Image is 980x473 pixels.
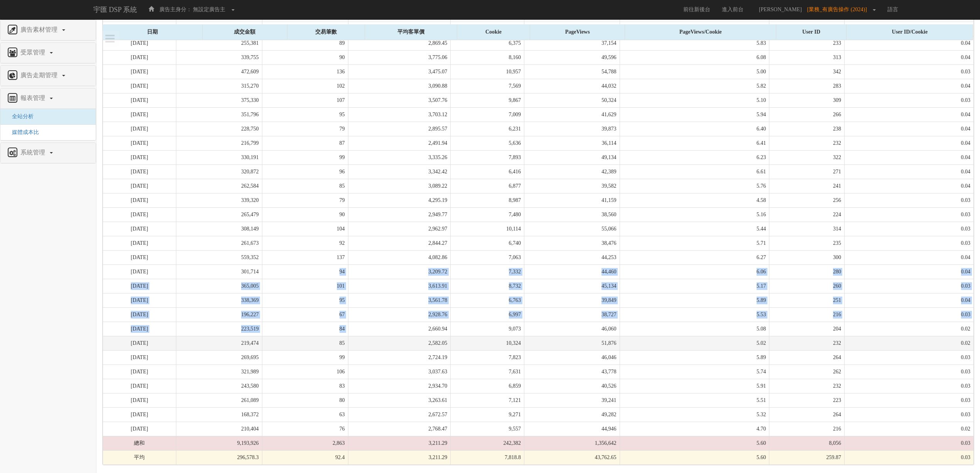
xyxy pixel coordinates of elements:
[103,364,176,379] td: [DATE]
[6,70,90,82] a: 廣告走期管理
[103,36,176,50] td: [DATE]
[103,122,176,136] td: [DATE]
[844,164,973,179] td: 0.04
[769,107,845,122] td: 266
[176,207,262,222] td: 265,479
[844,364,973,379] td: 0.03
[620,36,769,50] td: 5.83
[176,322,262,336] td: 223,519
[524,264,620,279] td: 44,460
[348,50,451,64] td: 3,775.06
[451,264,524,279] td: 7,332
[348,336,451,350] td: 2,582.05
[844,422,973,436] td: 0.02
[19,149,49,156] span: 系統管理
[769,179,845,193] td: 241
[176,222,262,236] td: 308,149
[844,250,973,264] td: 0.04
[103,193,176,207] td: [DATE]
[769,93,845,107] td: 309
[6,129,39,135] a: 媒體成本比
[348,236,451,250] td: 2,844.27
[348,79,451,93] td: 3,090.88
[524,379,620,393] td: 40,526
[348,164,451,179] td: 3,342.42
[451,364,524,379] td: 7,631
[451,50,524,64] td: 8,160
[769,207,845,222] td: 224
[348,107,451,122] td: 3,703.12
[103,93,176,107] td: [DATE]
[262,122,348,136] td: 79
[176,193,262,207] td: 339,320
[844,222,973,236] td: 0.03
[262,22,348,36] td: 94
[524,150,620,164] td: 49,134
[844,179,973,193] td: 0.04
[176,293,262,307] td: 338,369
[769,136,845,150] td: 232
[620,79,769,93] td: 5.82
[262,264,348,279] td: 94
[176,22,262,36] td: 326,146
[524,136,620,150] td: 36,114
[620,350,769,364] td: 5.89
[348,250,451,264] td: 4,082.86
[103,264,176,279] td: [DATE]
[103,207,176,222] td: [DATE]
[620,179,769,193] td: 5.76
[176,164,262,179] td: 320,872
[451,393,524,407] td: 7,121
[348,422,451,436] td: 2,768.47
[348,264,451,279] td: 3,209.72
[451,36,524,50] td: 6,375
[769,50,845,64] td: 313
[620,336,769,350] td: 5.02
[262,179,348,193] td: 85
[103,379,176,393] td: [DATE]
[451,336,524,350] td: 10,324
[348,22,451,36] td: 3,469.64
[348,222,451,236] td: 2,962.97
[844,193,973,207] td: 0.03
[348,436,451,450] td: 3,211.29
[262,250,348,264] td: 137
[451,122,524,136] td: 6,231
[176,350,262,364] td: 269,695
[524,279,620,293] td: 45,134
[451,322,524,336] td: 9,073
[159,7,192,12] span: 廣告主身分：
[262,336,348,350] td: 85
[348,136,451,150] td: 2,491.94
[103,436,176,450] td: 總和
[103,136,176,150] td: [DATE]
[769,336,845,350] td: 232
[103,407,176,422] td: [DATE]
[620,379,769,393] td: 5.91
[844,350,973,364] td: 0.03
[769,264,845,279] td: 280
[262,422,348,436] td: 76
[19,95,49,101] span: 報表管理
[524,250,620,264] td: 44,253
[524,93,620,107] td: 50,324
[103,422,176,436] td: [DATE]
[176,393,262,407] td: 261,089
[176,107,262,122] td: 351,796
[524,36,620,50] td: 37,154
[844,207,973,222] td: 0.03
[524,307,620,322] td: 38,727
[103,236,176,250] td: [DATE]
[451,279,524,293] td: 8,732
[769,293,845,307] td: 251
[620,293,769,307] td: 5.89
[262,150,348,164] td: 99
[348,64,451,79] td: 3,475.07
[457,24,530,40] div: Cookie
[620,150,769,164] td: 6.23
[451,207,524,222] td: 7,480
[103,107,176,122] td: [DATE]
[769,64,845,79] td: 342
[524,236,620,250] td: 38,476
[620,393,769,407] td: 5.51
